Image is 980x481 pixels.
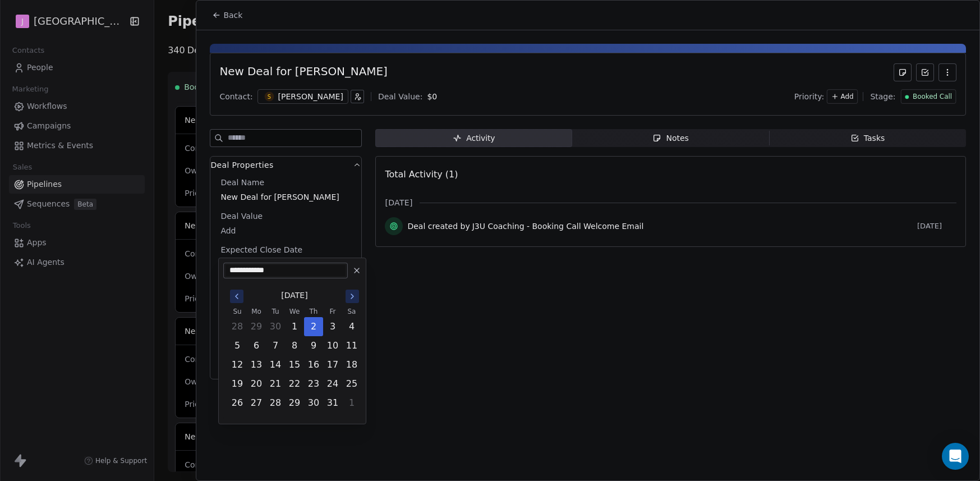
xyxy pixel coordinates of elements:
[228,375,246,393] button: Sunday, October 19th, 2025
[266,337,284,355] button: Tuesday, October 7th, 2025
[346,290,359,303] button: Go to the Next Month
[247,318,265,336] button: Monday, September 29th, 2025
[343,394,361,412] button: Saturday, November 1st, 2025
[305,318,323,336] button: Today, Thursday, October 2nd, 2025, selected
[266,318,284,336] button: Tuesday, September 30th, 2025
[266,375,284,393] button: Tuesday, October 21st, 2025
[343,318,361,336] button: Saturday, October 4th, 2025
[305,394,323,412] button: Thursday, October 30th, 2025
[305,337,323,355] button: Thursday, October 9th, 2025
[247,394,265,412] button: Monday, October 27th, 2025
[324,337,342,355] button: Friday, October 10th, 2025
[247,375,265,393] button: Monday, October 20th, 2025
[266,356,284,374] button: Tuesday, October 14th, 2025
[343,337,361,355] button: Saturday, October 11th, 2025
[230,290,243,303] button: Go to the Previous Month
[305,375,323,393] button: Thursday, October 23rd, 2025
[343,375,361,393] button: Saturday, October 25th, 2025
[286,356,303,374] button: Wednesday, October 15th, 2025
[286,337,303,355] button: Wednesday, October 8th, 2025
[342,306,361,317] th: Saturday
[305,356,323,374] button: Thursday, October 16th, 2025
[247,337,265,355] button: Monday, October 6th, 2025
[324,375,342,393] button: Friday, October 24th, 2025
[228,394,246,412] button: Sunday, October 26th, 2025
[324,318,342,336] button: Friday, October 3rd, 2025
[304,306,323,317] th: Thursday
[286,375,303,393] button: Wednesday, October 22nd, 2025
[286,318,303,336] button: Wednesday, October 1st, 2025
[324,356,342,374] button: Friday, October 17th, 2025
[285,306,304,317] th: Wednesday
[266,394,284,412] button: Tuesday, October 28th, 2025
[343,356,361,374] button: Saturday, October 18th, 2025
[228,337,246,355] button: Sunday, October 5th, 2025
[324,394,342,412] button: Friday, October 31st, 2025
[228,306,361,413] table: October 2025
[228,306,247,317] th: Sunday
[228,318,246,336] button: Sunday, September 28th, 2025
[266,306,285,317] th: Tuesday
[228,356,246,374] button: Sunday, October 12th, 2025
[247,306,266,317] th: Monday
[286,394,303,412] button: Wednesday, October 29th, 2025
[247,356,265,374] button: Monday, October 13th, 2025
[323,306,342,317] th: Friday
[281,290,307,301] span: [DATE]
